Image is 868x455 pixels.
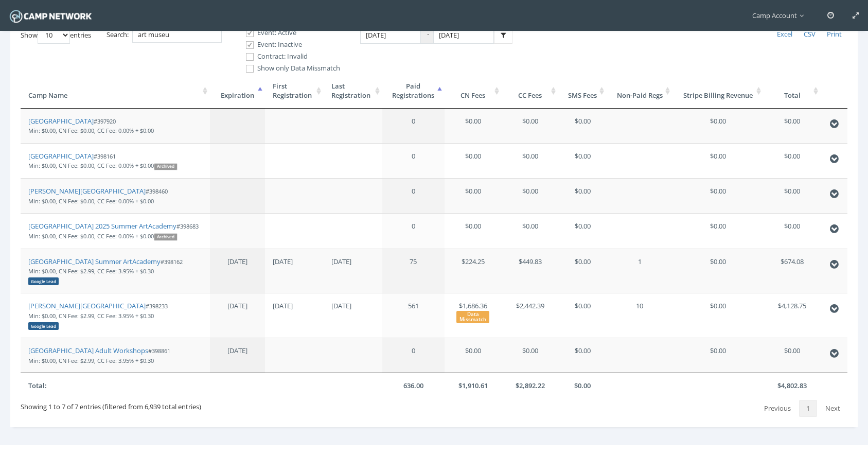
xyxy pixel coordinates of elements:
th: Non-Paid Regs: activate to sort column ascending [607,74,672,109]
td: $0.00 [445,109,502,143]
td: $0.00 [558,178,607,213]
th: SMS Fees: activate to sort column ascending [558,74,607,109]
a: [PERSON_NAME][GEOGRAPHIC_DATA] [28,186,146,196]
span: [DATE] [227,301,247,310]
td: $449.83 [502,249,559,293]
td: 75 [382,249,445,293]
td: $674.08 [764,249,821,293]
th: Stripe Billing Revenue: activate to sort column ascending [672,74,764,109]
td: $2,442.39 [502,293,559,338]
small: #398233 Min: $0.00, CN Fee: $2.99, CC Fee: 3.95% + $0.30 [28,302,168,329]
a: [GEOGRAPHIC_DATA] Summer ArtAcademy [28,257,161,266]
td: $0.00 [558,213,607,248]
td: $0.00 [672,249,764,293]
td: [DATE] [265,293,324,338]
th: Total: [21,373,210,398]
a: [GEOGRAPHIC_DATA] [28,116,94,126]
input: Date Range: To [433,26,494,44]
div: Showing 1 to 7 of 7 entries (filtered from 6,939 total entries) [21,398,201,412]
input: Date Range: From [360,26,421,44]
th: $2,892.22 [502,373,559,398]
div: Google Lead [28,277,59,285]
span: Print [827,29,842,39]
td: $0.00 [672,338,764,373]
label: Show entries [21,26,91,44]
a: 1 [799,400,817,417]
div: Data Missmatch [456,311,489,323]
th: $1,910.61 [445,373,502,398]
small: #398861 Min: $0.00, CN Fee: $2.99, CC Fee: 3.95% + $0.30 [28,347,170,364]
td: $224.25 [445,249,502,293]
th: 636.00 [382,373,445,398]
span: Camp Account [752,11,809,20]
td: 0 [382,143,445,178]
th: Expiration: activate to sort column descending [210,74,265,109]
td: $0.00 [502,109,559,143]
label: Event: Active [237,28,340,38]
td: 10 [607,293,672,338]
td: [DATE] [324,293,382,338]
small: #398460 Min: $0.00, CN Fee: $0.00, CC Fee: 0.00% + $0.00 [28,187,168,205]
td: $0.00 [502,213,559,248]
img: Camp Network [8,7,94,25]
span: - [421,26,433,44]
th: FirstRegistration: activate to sort column ascending [265,74,324,109]
th: Total: activate to sort column ascending [764,74,821,109]
a: [GEOGRAPHIC_DATA] [28,151,94,161]
small: #398161 Min: $0.00, CN Fee: $0.00, CC Fee: 0.00% + $0.00 [28,152,179,170]
td: $0.00 [445,178,502,213]
td: $0.00 [558,293,607,338]
a: CSV [798,26,821,43]
td: $0.00 [672,293,764,338]
a: Previous [757,400,798,417]
td: $0.00 [502,178,559,213]
a: Next [818,400,847,417]
td: $0.00 [764,213,821,248]
td: 0 [382,178,445,213]
span: Excel [777,29,792,39]
td: $0.00 [558,109,607,143]
th: $0.00 [558,373,607,398]
input: Search: [132,26,222,43]
th: CN Fees: activate to sort column ascending [445,74,502,109]
td: [DATE] [265,249,324,293]
span: [DATE] [227,346,247,355]
td: $0.00 [558,249,607,293]
label: Show only Data Missmatch [237,63,340,74]
div: Google Lead [28,322,59,330]
td: $0.00 [764,338,821,373]
td: $0.00 [764,143,821,178]
a: [PERSON_NAME][GEOGRAPHIC_DATA] [28,301,146,310]
a: [GEOGRAPHIC_DATA] 2025 Summer ArtAcademy [28,221,176,231]
span: CSV [804,29,816,39]
td: $1,686.36 [445,293,502,338]
td: $0.00 [672,213,764,248]
td: $4,128.75 [764,293,821,338]
td: $0.00 [502,143,559,178]
small: #398162 Min: $0.00, CN Fee: $2.99, CC Fee: 3.95% + $0.30 [28,258,183,285]
td: $0.00 [558,143,607,178]
td: $0.00 [672,178,764,213]
td: 0 [382,109,445,143]
th: LastRegistration: activate to sort column ascending [324,74,382,109]
th: Camp Name: activate to sort column ascending [21,74,210,109]
th: PaidRegistrations: activate to sort column ascending [382,74,445,109]
td: $0.00 [764,178,821,213]
div: Archived [154,233,178,240]
td: $0.00 [672,143,764,178]
a: Excel [771,26,798,43]
small: #398683 Min: $0.00, CN Fee: $0.00, CC Fee: 0.00% + $0.00 [28,222,199,240]
td: $0.00 [445,338,502,373]
label: Event: Inactive [237,40,340,50]
td: 1 [607,249,672,293]
td: 0 [382,213,445,248]
span: [DATE] [227,257,247,266]
td: [DATE] [324,249,382,293]
td: $0.00 [502,338,559,373]
label: Search: [107,26,222,43]
th: CC Fees: activate to sort column ascending [502,74,559,109]
td: $0.00 [672,109,764,143]
td: $0.00 [445,213,502,248]
a: [GEOGRAPHIC_DATA] Adult Workshops [28,346,148,355]
th: $4,802.83 [764,373,821,398]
